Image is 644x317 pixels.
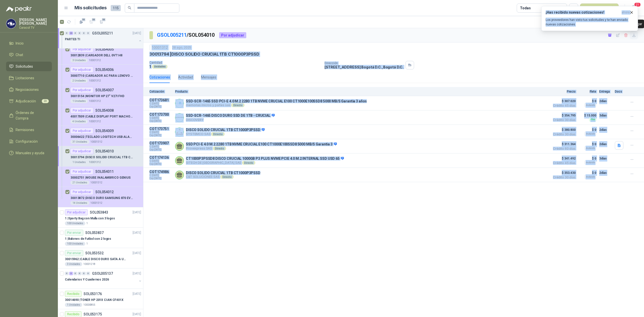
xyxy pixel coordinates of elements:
[97,18,105,26] button: 23
[73,272,77,275] div: 0
[325,65,404,69] p: [STREET_ADDRESS] Bogotá D.C. , Bogotá D.C.
[186,156,344,161] p: CT1000P3PSSD8 DISCO CRUCIAL 1000GB P3 PLUS NVME PCIE 4.0 M.2 INTERNAL SSD USD 65
[584,103,596,107] div: Incluido
[19,18,52,25] p: [PERSON_NAME] [PERSON_NAME]
[149,45,170,51] div: 10001312
[149,141,172,145] p: COT173907
[149,98,172,102] p: COT173681
[58,105,143,126] a: Por adjudicarSOL05400840017009 |CABLE DISPLAY PORT MACHO A HDMI MACHO4 Unidades10001312
[128,6,131,10] span: search
[175,128,184,136] img: Company Logo
[86,31,90,35] div: 0
[70,201,89,205] div: 14 Unidades
[91,18,96,22] span: 23
[65,303,82,307] div: 1 Unidades
[65,277,109,282] p: Calendarios Y Cuadernos 2026
[6,85,52,94] a: Negociaciones
[16,52,23,58] span: Chat
[149,74,170,80] div: Cotizaciones
[89,160,101,164] p: 10001312
[65,270,142,287] a: 0 3 0 0 0 0 GSOL005137[DATE] Calendarios Y Cuadernos 2026
[65,209,88,215] div: Por adjudicar
[149,64,151,69] p: 1
[86,221,88,225] p: 1
[599,155,612,162] p: 3 días
[6,6,32,12] img: Logo peakr
[101,18,106,22] span: 23
[89,99,101,103] p: 10001312
[58,289,143,309] a: RecibidoSOL053176[DATE] 30014690 |TONER HP 201X CIAN CF401X1 Unidades10000855
[16,127,34,133] span: Remisiones
[70,120,88,124] div: 4 Unidades
[133,251,141,256] p: [DATE]
[58,65,143,85] a: Por adjudicarSOL05400630007710 |CARGADOR AC PARA LENOVO X2802 Unidades10001312
[65,272,69,275] div: 0
[550,90,576,93] p: Precio
[65,221,85,225] div: 100 Unidades
[599,127,612,133] p: 2 días
[149,177,172,180] span: Exp: [DATE]
[186,103,367,107] p: memorias micros y partes sas
[599,90,612,93] p: Entrega
[550,118,576,122] span: Crédito 30 días
[70,114,133,119] p: 40017009 | CABLE DISPLAY PORT MACHO A HDMI MACHO
[84,312,102,316] p: SOL053175
[579,141,596,147] p: $ 0
[550,147,576,150] span: Crédito 60 días
[16,75,34,81] span: Licitaciones
[70,46,93,52] div: Por adjudicar
[92,31,113,35] p: GSOL005211
[186,99,367,103] p: SSD-SCR-1465 SSD PCI-E 4.0 M.2 2280 1TB NVME CRUCIAL E100 CT1000E100SSD8 5000 MB/S Garantia 3 años
[78,272,82,275] div: 0
[74,4,107,12] h1: Mis solicitudes
[89,58,101,62] p: 10001312
[73,31,77,35] div: 0
[149,90,172,93] p: Cotización
[65,37,80,42] p: PARTES TI
[70,58,88,62] div: 3 Unidades
[157,31,215,39] p: / SOL054010
[133,312,141,317] p: [DATE]
[550,176,576,179] span: Crédito 30 días
[186,118,275,122] p: DISCOVERY
[95,68,114,71] p: SOL054006
[6,96,52,106] a: Adjudicación23
[579,155,596,162] p: $ 0
[70,148,93,154] div: Por adjudicar
[149,155,172,160] p: COT174136
[77,18,85,26] button: 23
[550,162,576,165] span: Crédito 45 días
[157,32,187,38] a: GSOL005211
[186,142,337,147] p: SSD PCI-E 4.0 M.2 2280 1TB NVME CRUCIAL E100 CT1000E100SSD8 5000 MB/S Garantia 3
[65,216,115,221] p: 1 | Sporty Bag con Malla con 3 logos
[95,48,114,51] p: SOL054005
[6,148,52,158] a: Manuales y ayuda
[65,257,128,262] p: 30015962 | CABLE DISCO DURO SATA A USB 3.0 GENERICO
[220,175,234,179] div: Directo
[584,161,596,165] div: Incluido
[90,201,102,205] p: 10001312
[186,132,265,136] p: SYSTEMCO SAS
[16,150,44,156] span: Manuales y ayuda
[149,120,172,123] span: Exp: [DATE]
[133,210,141,215] p: [DATE]
[89,79,101,83] p: 10001312
[70,155,133,160] p: 30013794 | DISCO SOLIDO CRUCIAL 1TB CT1000P3PSSD
[86,242,88,246] p: 1
[65,31,69,35] div: 0
[550,104,576,107] span: Crédito 45 días
[546,18,634,27] p: Los proveedores han visto tus solicitudes y te han enviado nuevas cotizaciones.
[70,73,133,78] p: 30007710 | CARGADOR AC PARA LENOVO X280
[89,120,101,124] p: 10001312
[629,4,638,13] button: 21
[149,102,172,105] span: C: [DATE]
[70,189,93,195] div: Por adjudicar
[70,128,93,134] div: Por adjudicar
[149,112,172,116] p: COT173700
[58,44,143,65] a: Por adjudicarSOL05400530012839 |CARGADOR DELL 0VT1483 Unidades10001312
[520,5,531,11] div: Todas
[69,272,73,275] div: 3
[550,170,576,176] span: $ 353.430
[70,99,88,103] div: 1 Unidades
[70,169,93,175] div: Por adjudicar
